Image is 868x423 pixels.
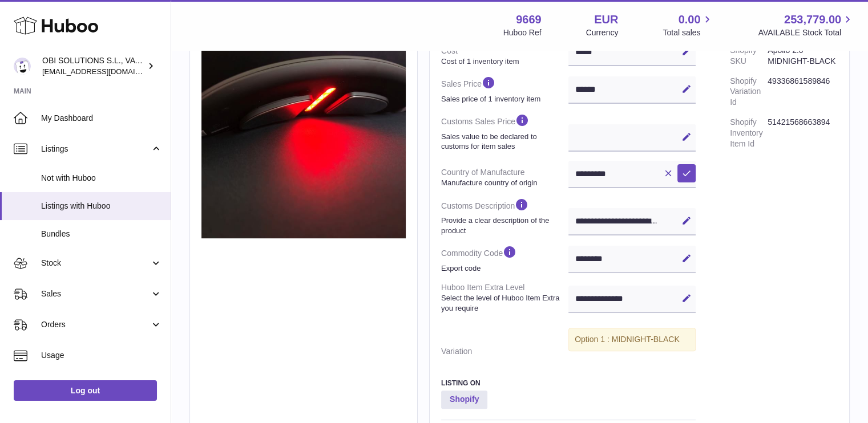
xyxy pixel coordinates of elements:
[201,34,406,238] img: 96691737388559.jpg
[516,12,542,27] strong: 9669
[568,328,696,351] div: Option 1 : MIDNIGHT-BLACK
[758,27,854,38] span: AVAILABLE Stock Total
[41,229,162,239] span: Bundles
[441,71,568,108] dt: Sales Price
[730,71,768,113] dt: Shopify Variation Id
[42,67,168,76] span: [EMAIL_ADDRESS][DOMAIN_NAME]
[41,350,162,361] span: Usage
[730,40,768,71] dt: Shopify SKU
[441,391,487,409] strong: Shopify
[41,144,150,154] span: Listings
[42,55,145,77] div: OBI SOLUTIONS S.L., VAT: B70911078
[768,112,838,154] dd: 51421568663894
[679,12,701,27] span: 0.00
[14,380,157,401] a: Log out
[441,278,568,318] dt: Huboo Item Extra Level
[663,27,713,38] span: Total sales
[784,12,841,27] span: 253,779.00
[441,132,566,152] strong: Sales value to be declared to customs for item sales
[441,379,696,388] h3: Listing On
[503,27,542,38] div: Huboo Ref
[441,94,566,104] strong: Sales price of 1 inventory item
[663,12,713,38] a: 0.00 Total sales
[14,58,31,75] img: hello@myobistore.com
[441,293,566,313] strong: Select the level of Huboo Item Extra you require
[441,56,566,67] strong: Cost of 1 inventory item
[758,12,854,38] a: 253,779.00 AVAILABLE Stock Total
[41,173,162,184] span: Not with Huboo
[441,263,566,274] strong: Export code
[441,178,566,188] strong: Manufacture country of origin
[41,201,162,211] span: Listings with Huboo
[768,40,838,71] dd: Apollo 2.0 MIDNIGHT-BLACK
[441,341,568,361] dt: Variation
[441,215,566,235] strong: Provide a clear description of the product
[441,240,568,278] dt: Commodity Code
[768,71,838,113] dd: 49336861589846
[41,288,150,299] span: Sales
[586,27,619,38] div: Currency
[441,193,568,240] dt: Customs Description
[41,113,162,124] span: My Dashboard
[41,319,150,330] span: Orders
[730,112,768,154] dt: Shopify Inventory Item Id
[594,12,618,27] strong: EUR
[41,258,150,269] span: Stock
[441,41,568,71] dt: Cost
[441,108,568,156] dt: Customs Sales Price
[441,162,568,192] dt: Country of Manufacture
